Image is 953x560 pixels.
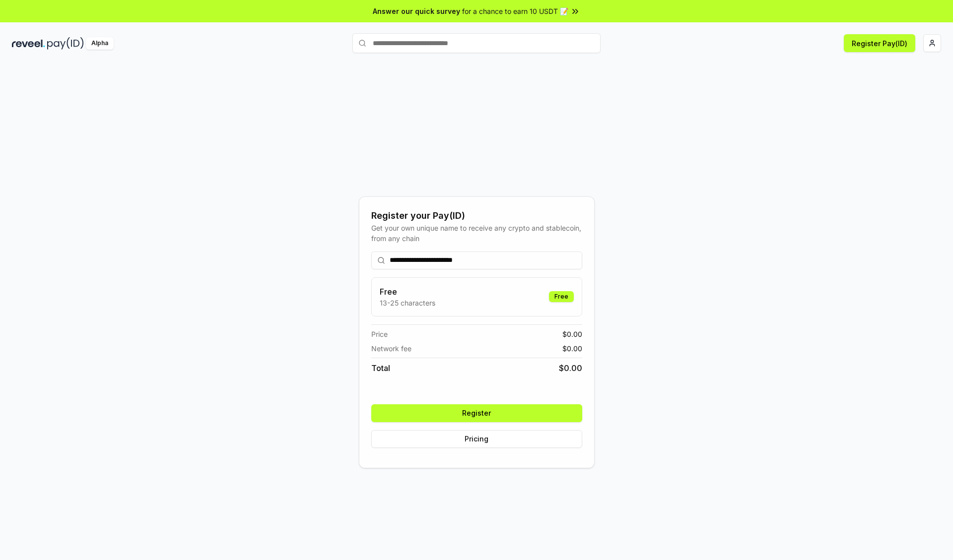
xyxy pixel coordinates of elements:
[47,37,84,50] img: pay_id
[371,404,582,422] button: Register
[371,209,582,223] div: Register your Pay(ID)
[380,298,435,308] p: 13-25 characters
[371,362,390,374] span: Total
[562,343,582,354] span: $ 0.00
[549,291,574,302] div: Free
[86,37,114,50] div: Alpha
[559,362,582,374] span: $ 0.00
[462,6,568,16] span: for a chance to earn 10 USDT 📝
[373,6,460,16] span: Answer our quick survey
[371,223,582,244] div: Get your own unique name to receive any crypto and stablecoin, from any chain
[562,329,582,339] span: $ 0.00
[380,286,435,298] h3: Free
[12,37,45,50] img: reveel_dark
[371,329,388,339] span: Price
[844,34,915,52] button: Register Pay(ID)
[371,430,582,448] button: Pricing
[371,343,411,354] span: Network fee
